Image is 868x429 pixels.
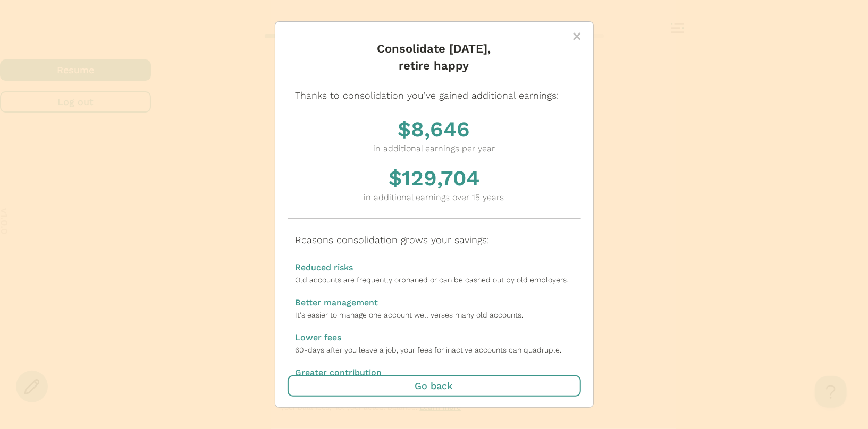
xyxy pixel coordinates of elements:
p: Old accounts are frequently orphaned or can be cashed out by old employers. [288,274,581,286]
p: 60-days after you leave a job, your fees for inactive accounts can quadruple. [288,344,581,356]
p: in additional earnings per year [288,142,581,155]
p: It's easier to manage one account well verses many old accounts. [288,309,581,321]
p: Thanks to consolidation you’ve gained additional earnings: [288,89,581,102]
p: Consolidate [DATE], retire happy [288,40,581,74]
p: Lower fees [288,331,581,344]
p: Reduced risks [288,261,581,274]
p: Better management [288,296,581,309]
p: Reasons consolidation grows your savings: [288,233,581,247]
p: in additional earnings over 15 years [288,191,581,204]
p: $ 8,646 [288,117,581,142]
p: Greater contribution [288,366,581,379]
p: $ 129,704 [288,166,581,191]
button: Go back [288,375,581,397]
span: Thanks to consolidation you’ve gained additional earnings. [325,304,563,340]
